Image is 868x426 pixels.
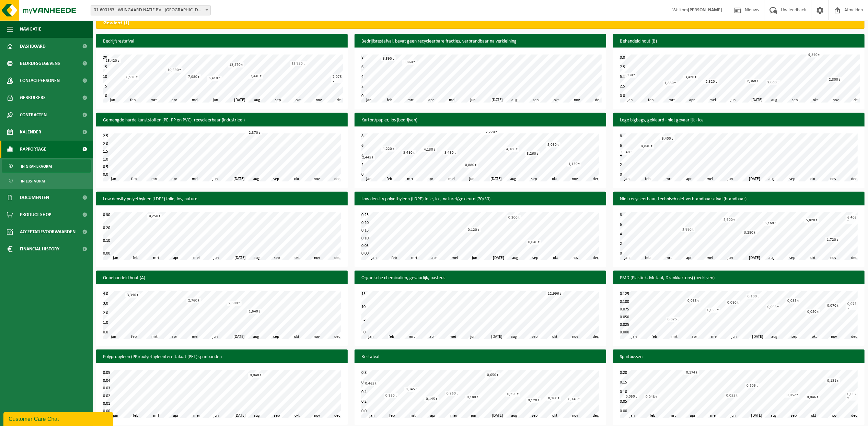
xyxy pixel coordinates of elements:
[166,68,183,73] div: 10,590 t
[846,301,858,310] div: 0,075 t
[666,317,681,322] div: 0,025 t
[21,175,45,188] span: In lijstvorm
[104,58,121,63] div: 15,420 t
[506,392,520,397] div: 0,250 t
[355,34,606,49] h3: Bedrijfsrestafval, bevat geen recycleerbare fracties, verbrandbaar na verkleining
[745,383,760,388] div: 0,106 t
[355,271,606,286] h3: Organische chemicaliën, gevaarlijk, pasteus
[807,52,821,58] div: 9,240 t
[766,305,780,310] div: 0,065 t
[96,350,348,365] h3: Polypropyleen (PP)/polyethyleentereftalaat (PET) spanbanden
[766,80,780,85] div: 2,060 t
[726,300,740,305] div: 0,080 t
[546,142,560,147] div: 5,090 t
[484,130,499,135] div: 7,720 t
[20,223,76,240] span: Acceptatievoorwaarden
[2,159,91,173] a: In grafiekvorm
[96,192,348,207] h3: Low density polyethyleen (LDPE) folie, los, naturel
[20,21,41,38] span: Navigatie
[624,394,639,399] div: 0,050 t
[786,298,800,304] div: 0,085 t
[20,206,51,223] span: Product Shop
[825,378,840,383] div: 0,131 t
[21,160,52,173] span: In grafiekvorm
[424,397,439,402] div: 0,145 t
[186,298,201,303] div: 2,760 t
[91,5,210,15] span: 01-600163 - WIJNGAARD NATIE BV - ANTWERPEN
[248,74,263,79] div: 7,440 t
[827,77,842,82] div: 2,800 t
[228,62,244,68] div: 13,270 t
[422,147,437,152] div: 4,130 t
[663,81,678,86] div: 1,880 t
[567,397,581,402] div: 0,140 t
[613,113,865,128] h3: Lege bigbags, gekleurd - niet gevaarlijk - los
[613,34,865,49] h3: Behandeld hout (B)
[445,391,460,396] div: 0,260 t
[507,215,521,220] div: 0,200 t
[96,15,136,31] h2: Gewicht (t)
[384,393,398,398] div: 0,220 t
[355,113,606,128] h3: Karton/papier, los (bedrijven)
[91,5,211,15] span: 01-600163 - WIJNGAARD NATIE BV - ANTWERPEN
[227,301,242,306] div: 2,500 t
[688,8,722,13] strong: [PERSON_NAME]
[684,370,699,375] div: 0,174 t
[96,271,348,286] h3: Onbehandeld hout (A)
[20,189,49,206] span: Documenten
[805,395,820,400] div: 0,046 t
[125,75,139,80] div: 6,920 t
[355,350,606,365] h3: Restafval
[3,411,115,426] iframe: chat widget
[619,150,634,155] div: 3,540 t
[526,398,541,403] div: 0,120 t
[706,308,720,313] div: 0,055 t
[746,294,761,299] div: 0,100 t
[402,150,416,155] div: 3,480 t
[660,136,675,141] div: 6,400 t
[125,293,140,298] div: 3,340 t
[20,38,46,55] span: Dashboard
[613,271,865,286] h3: PMD (Plastiek, Metaal, Drankkartons) (bedrijven)
[806,309,820,315] div: 0,050 t
[613,350,865,365] h3: Spuitbussen
[546,396,561,401] div: 0,160 t
[825,237,840,242] div: 1,720 t
[644,394,659,400] div: 0,048 t
[804,218,819,223] div: 5,820 t
[639,144,654,149] div: 4,840 t
[704,79,719,84] div: 2,320 t
[20,141,46,158] span: Rapportage
[20,72,60,89] span: Contactpersonen
[248,373,263,378] div: 0,040 t
[463,163,478,168] div: 0,880 t
[742,230,757,235] div: 3,280 t
[567,162,581,167] div: 1,130 t
[686,298,701,304] div: 0,085 t
[825,303,840,308] div: 0,070 t
[360,155,375,160] div: 2,445 t
[355,192,606,207] h3: Low density polyethyleen (LDPE) folie, los, naturel/gekleurd (70/30)
[290,61,306,66] div: 13,950 t
[763,221,778,226] div: 5,160 t
[381,56,396,61] div: 6,590 t
[20,106,47,123] span: Contracten
[402,60,417,65] div: 5,860 t
[466,227,481,233] div: 0,120 t
[525,151,540,156] div: 3,260 t
[485,372,500,378] div: 0,650 t
[404,387,419,392] div: 0,345 t
[20,55,60,72] span: Bedrijfsgegevens
[331,74,344,83] div: 7,075 t
[683,75,698,80] div: 3,420 t
[20,89,46,106] span: Gebruikers
[96,113,348,128] h3: Gemengde harde kunststoffen (PE, PP en PVC), recycleerbaar (industrieel)
[505,147,519,152] div: 4,180 t
[20,123,41,141] span: Kalender
[613,192,865,207] h3: Niet recycleerbaar, technisch niet verbrandbaar afval (brandbaar)
[363,381,378,386] div: 0,465 t
[147,214,162,219] div: 0,250 t
[247,309,262,314] div: 1,640 t
[96,34,348,49] h3: Bedrijfsrestafval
